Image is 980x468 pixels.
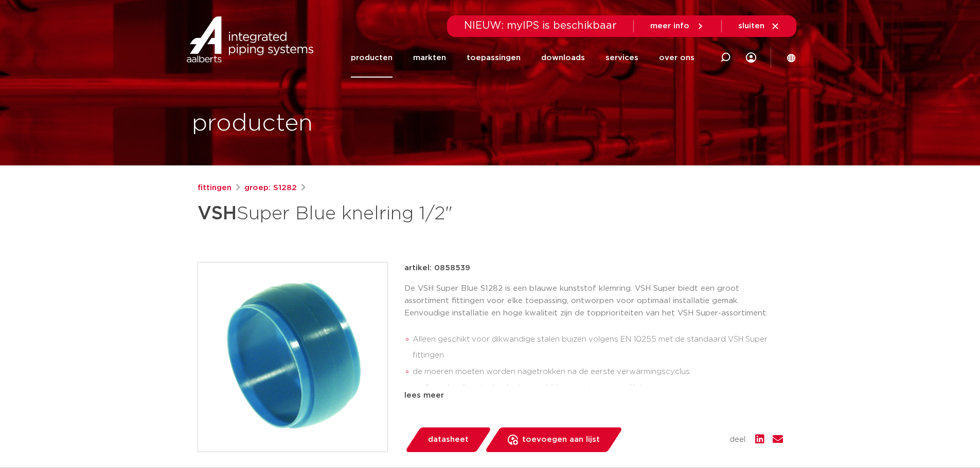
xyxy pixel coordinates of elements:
li: de moeren moeten worden nagetrokken na de eerste verwarmingscyclus [413,364,783,380]
h1: producten [192,107,313,140]
span: sluiten [738,22,764,30]
span: NIEUW: myIPS is beschikbaar [464,21,617,31]
a: meer info [650,22,705,31]
strong: VSH [198,204,237,223]
h1: Super Blue knelring 1/2" [198,198,584,229]
div: lees meer [404,389,783,402]
a: toepassingen [467,38,521,78]
a: services [605,38,638,78]
span: datasheet [428,432,469,448]
p: De VSH Super Blue S1282 is een blauwe kunststof klemring. VSH Super biedt een groot assortiment f... [404,283,783,320]
a: over ons [659,38,694,78]
p: artikel: 0858539 [404,262,470,274]
a: datasheet [404,427,492,452]
a: groep: S1282 [244,182,297,194]
span: toevoegen aan lijst [522,432,600,448]
span: meer info [650,22,689,30]
a: sluiten [738,22,780,31]
a: producten [351,38,393,78]
img: Product Image for VSH Super Blue knelring 1/2" [198,263,387,452]
li: Alleen geschikt voor dikwandige stalen buizen volgens EN 10255 met de standaard VSH Super fittingen [413,331,783,364]
a: markten [413,38,446,78]
a: downloads [541,38,585,78]
nav: Menu [351,38,694,78]
li: snelle verbindingstechnologie waarbij her-montage mogelijk is [413,380,783,397]
span: deel: [729,434,747,446]
a: fittingen [198,182,231,194]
